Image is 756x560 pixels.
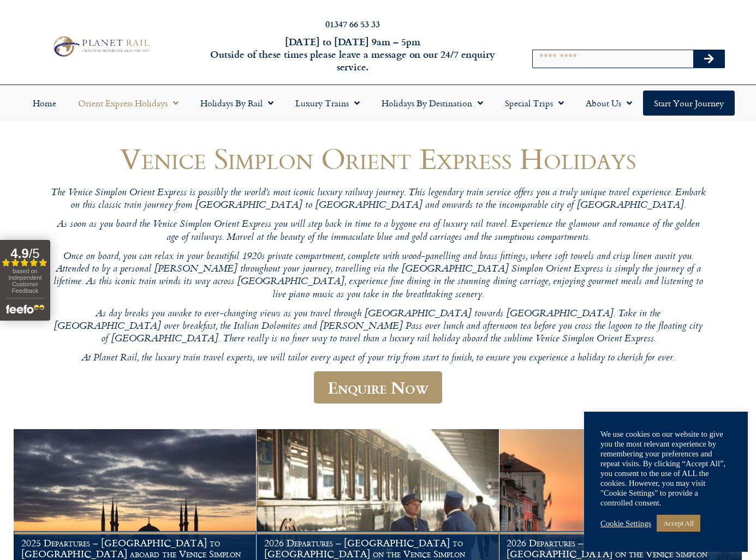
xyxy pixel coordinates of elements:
[51,308,706,346] p: As day breaks you awake to ever-changing views as you travel through [GEOGRAPHIC_DATA] towards [G...
[494,91,575,116] a: Special Trips
[643,91,735,116] a: Start your Journey
[189,91,284,116] a: Holidays by Rail
[51,251,706,302] p: Once on board, you can relax in your beautiful 1920s private compartment, complete with wood-pane...
[371,91,494,116] a: Holidays by Destination
[657,515,700,532] a: Accept All
[51,219,706,244] p: As soon as you board the Venice Simplon Orient Express you will step back in time to a bygone era...
[51,187,706,213] p: The Venice Simplon Orient Express is possibly the world’s most iconic luxury railway journey. Thi...
[49,34,152,59] img: Planet Rail Train Holidays Logo
[204,35,501,74] h6: [DATE] to [DATE] 9am – 5pm Outside of these times please leave a message on our 24/7 enquiry serv...
[51,142,706,174] h1: Venice Simplon Orient Express Holidays
[575,91,643,116] a: About Us
[67,91,189,116] a: Orient Express Holidays
[325,17,380,30] a: 01347 66 53 33
[314,371,442,404] a: Enquire Now
[600,519,651,528] a: Cookie Settings
[5,91,751,116] nav: Menu
[284,91,371,116] a: Luxury Trains
[693,50,725,68] button: Search
[600,429,731,508] div: We use cookies on our website to give you the most relevant experience by remembering your prefer...
[51,352,706,365] p: At Planet Rail, the luxury train travel experts, we will tailor every aspect of your trip from st...
[22,91,67,116] a: Home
